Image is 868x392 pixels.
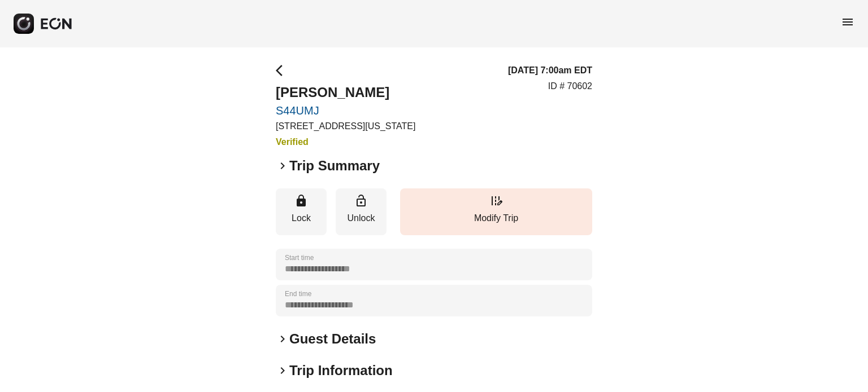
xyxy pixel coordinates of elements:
[400,188,592,235] button: Modify Trip
[276,188,327,235] button: Lock
[548,80,592,93] p: ID # 70602
[276,83,415,102] h2: [PERSON_NAME]
[276,64,289,77] span: arrow_back_ios
[508,64,592,77] h3: [DATE] 7:00am EDT
[336,188,387,235] button: Unlock
[294,194,308,208] span: lock
[289,157,380,175] h2: Trip Summary
[341,212,381,225] p: Unlock
[276,159,289,173] span: keyboard_arrow_right
[276,135,415,149] h3: Verified
[276,104,415,117] a: S44UMJ
[406,212,587,225] p: Modify Trip
[276,332,289,346] span: keyboard_arrow_right
[289,330,376,348] h2: Guest Details
[276,364,289,377] span: keyboard_arrow_right
[354,194,368,208] span: lock_open
[489,194,503,208] span: edit_road
[276,120,415,133] p: [STREET_ADDRESS][US_STATE]
[281,212,321,225] p: Lock
[289,362,393,380] h2: Trip Information
[841,15,854,29] span: menu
